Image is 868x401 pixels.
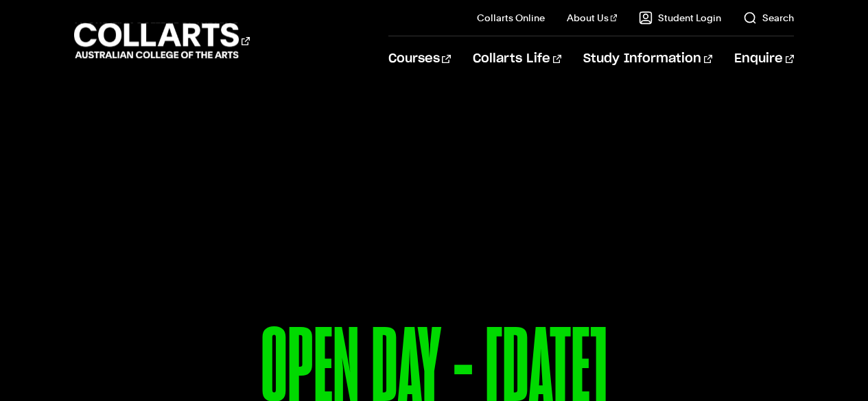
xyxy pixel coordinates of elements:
a: Collarts Online [477,11,545,25]
a: Collarts Life [473,36,561,82]
a: Student Login [639,11,721,25]
div: Go to homepage [74,21,250,60]
a: Courses [388,36,451,82]
a: About Us [567,11,618,25]
a: Study Information [583,36,712,82]
a: Search [743,11,794,25]
a: Enquire [734,36,794,82]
